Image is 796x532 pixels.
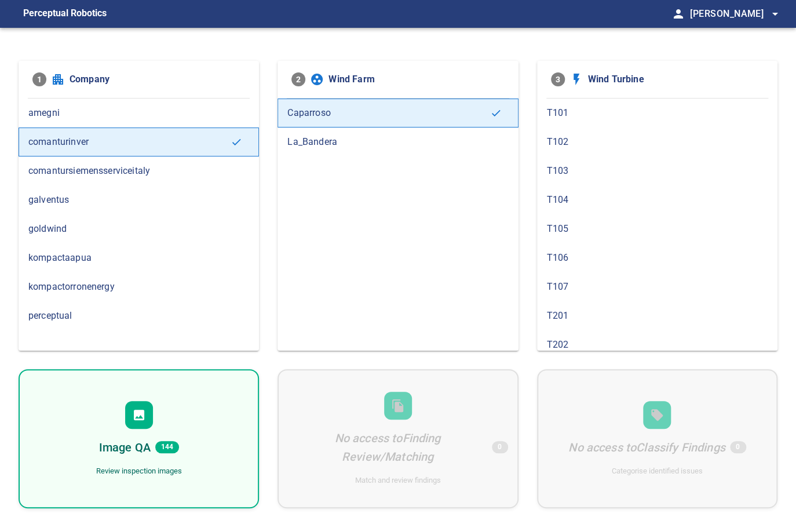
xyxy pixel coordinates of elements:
span: La_Bandera [287,135,508,149]
span: T104 [547,193,768,207]
div: T106 [537,243,777,272]
span: 144 [155,441,179,453]
span: 2 [291,72,305,86]
div: amegni [19,99,259,127]
span: T202 [547,338,768,352]
span: T102 [547,135,768,149]
span: kompactaapua [28,251,249,265]
span: T106 [547,251,768,265]
span: perceptual [28,309,249,323]
div: T107 [537,272,777,301]
div: galventus [19,185,259,214]
span: T101 [547,106,768,120]
div: T105 [537,214,777,243]
span: comantursiemensserviceitaly [28,164,249,178]
span: comanturinver [28,135,231,149]
span: kompactorronenergy [28,280,249,294]
div: Image QA144Review inspection images [19,369,259,508]
span: T105 [547,222,768,236]
div: kompactorronenergy [19,272,259,301]
span: 3 [551,72,565,86]
span: goldwind [28,222,249,236]
span: amegni [28,106,249,120]
div: La_Bandera [277,127,518,156]
figcaption: Perceptual Robotics [23,5,107,23]
div: T201 [537,301,777,330]
span: T107 [547,280,768,294]
span: T201 [547,309,768,323]
h6: Image QA [99,438,151,457]
div: T101 [537,99,777,127]
div: Review inspection images [96,466,182,477]
button: [PERSON_NAME] [685,2,782,25]
div: comanturinver [19,127,259,156]
span: galventus [28,193,249,207]
span: Caparroso [287,106,490,120]
span: arrow_drop_down [768,7,782,21]
span: 1 [32,72,46,86]
div: perceptual [19,301,259,330]
span: T103 [547,164,768,178]
div: goldwind [19,214,259,243]
div: T102 [537,127,777,156]
div: comantursiemensserviceitaly [19,156,259,185]
span: [PERSON_NAME] [690,6,782,22]
span: Company [70,72,245,86]
span: person [671,7,685,21]
div: kompactaapua [19,243,259,272]
div: Caparroso [277,99,518,127]
span: Wind Turbine [588,72,764,86]
div: T104 [537,185,777,214]
div: T103 [537,156,777,185]
span: Wind Farm [328,72,504,86]
div: T202 [537,330,777,359]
